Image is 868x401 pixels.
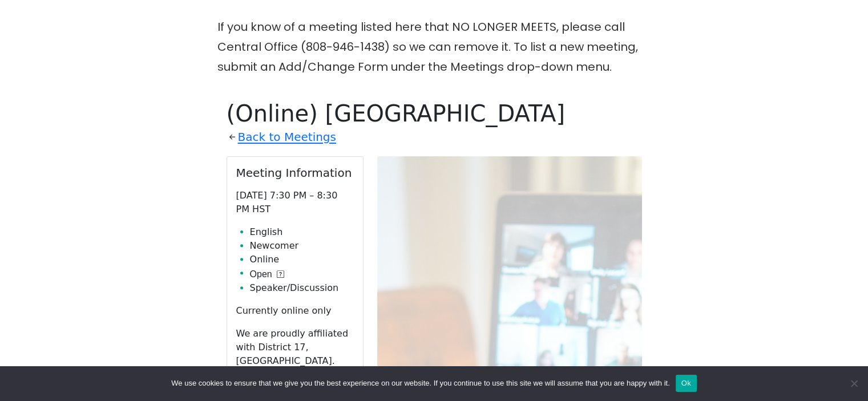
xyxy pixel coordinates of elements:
a: Back to Meetings [238,127,336,147]
h1: (Online) [GEOGRAPHIC_DATA] [227,100,642,127]
p: Currently online only [236,304,354,318]
p: We are proudly affiliated with District 17, [GEOGRAPHIC_DATA]. [236,327,354,368]
p: If you know of a meeting listed here that NO LONGER MEETS, please call Central Office (808-946-14... [217,17,651,77]
span: Open [250,268,272,281]
li: Online [250,253,354,266]
h2: Meeting Information [236,166,354,180]
span: No [848,378,859,389]
li: English [250,225,354,239]
li: Speaker/Discussion [250,281,354,295]
li: Newcomer [250,239,354,253]
button: Ok [676,375,697,392]
p: [DATE] 7:30 PM – 8:30 PM HST [236,189,354,216]
span: We use cookies to ensure that we give you the best experience on our website. If you continue to ... [171,378,669,389]
button: Open [250,268,284,281]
